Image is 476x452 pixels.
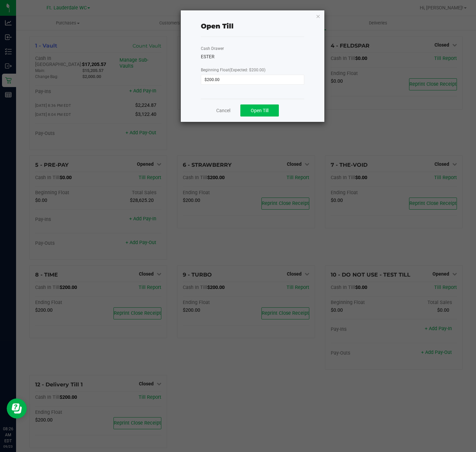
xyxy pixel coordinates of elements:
[229,68,265,72] span: (Expected: $200.00)
[7,398,27,419] iframe: Resource center
[216,107,230,114] a: Cancel
[240,104,279,117] button: Open Till
[201,68,265,72] span: Beginning Float
[201,46,224,52] label: Cash Drawer
[201,21,234,31] div: Open Till
[201,53,304,60] div: ESTER
[251,108,268,113] span: Open Till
